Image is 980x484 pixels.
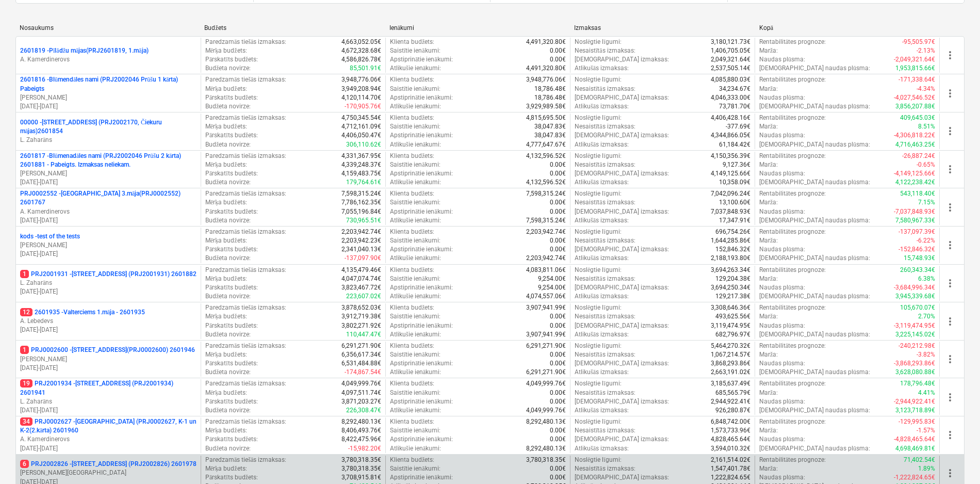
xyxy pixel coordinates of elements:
p: 223,607.02€ [346,292,381,301]
p: 3,694,263.34€ [711,266,750,275]
div: Nosaukums [20,24,196,31]
div: kods -test of the tests[PERSON_NAME][DATE]-[DATE] [20,232,197,259]
p: -137,097.39€ [899,228,935,236]
p: Saistītie ienākumi : [390,122,440,131]
p: 0.00€ [550,55,566,64]
p: 7,786,162.35€ [341,198,381,207]
p: Budžeta novirze : [205,216,251,225]
p: [DATE] - [DATE] [20,444,197,453]
p: 3,949,208.94€ [341,85,381,93]
p: Paredzamās tiešās izmaksas : [205,303,286,312]
span: 6 [20,460,29,468]
p: PRJ0002600 - [STREET_ADDRESS](PRJ0002600) 2601946 [20,346,195,354]
p: Atlikušās izmaksas : [575,64,629,73]
p: [DATE] - [DATE] [20,102,197,111]
iframe: Chat Widget [928,434,980,484]
span: 1 [20,346,29,354]
p: L. Zaharāns [20,397,197,406]
p: Noslēgtie līgumi : [575,228,622,236]
p: [PERSON_NAME] [20,169,197,178]
p: 4,777,647.67€ [526,140,566,149]
p: 7,580,967.33€ [895,216,935,225]
p: -4,149,125.66€ [894,169,935,178]
p: 2,341,040.13€ [341,245,381,254]
span: more_vert [944,87,956,100]
p: Mērķa budžets : [205,122,247,131]
p: 4,074,557.06€ [526,292,566,301]
p: 13,100.60€ [719,198,750,207]
p: Naudas plūsma : [759,55,805,64]
p: Paredzamās tiešās izmaksas : [205,266,286,275]
p: 7,598,315.24€ [526,216,566,225]
p: Atlikušie ienākumi : [390,178,441,187]
p: 1,406,705.05€ [711,46,750,55]
p: 4,339,248.37€ [341,160,381,169]
p: Rentabilitātes prognoze : [759,266,826,275]
p: 4,672,328.68€ [341,46,381,55]
p: -3,684,996.34€ [894,283,935,292]
p: [PERSON_NAME] [20,241,197,250]
p: 3,694,250.34€ [711,283,750,292]
p: 4,586,826.78€ [341,55,381,64]
p: [DEMOGRAPHIC_DATA] naudas plūsma : [759,64,870,73]
p: 409,645.03€ [900,114,935,122]
p: Marža : [759,198,778,207]
p: Naudas plūsma : [759,207,805,216]
p: PRJ0002627 - [GEOGRAPHIC_DATA] (PRJ0002627, K-1 un K-2(2.kārta) 2601960 [20,417,197,435]
p: Saistītie ienākumi : [390,198,440,207]
p: Apstiprinātie ienākumi : [390,131,453,140]
p: Nesaistītās izmaksas : [575,198,635,207]
p: 4,085,880.03€ [711,75,750,84]
p: 2,203,942.74€ [341,228,381,236]
p: 0.00€ [550,160,566,169]
p: 3,929,989.58€ [526,102,566,111]
p: [DEMOGRAPHIC_DATA] naudas plūsma : [759,178,870,187]
p: 543,118.40€ [900,189,935,198]
p: [PERSON_NAME] [20,355,197,364]
p: Budžeta novirze : [205,292,251,301]
p: Noslēgtie līgumi : [575,189,622,198]
p: 00000 - [STREET_ADDRESS] (PRJ2002170, Čiekuru mājas)2601854 [20,118,197,136]
p: A. Kamerdinerovs [20,435,197,444]
p: 1,953,815.66€ [895,64,935,73]
p: 7,055,196.84€ [341,207,381,216]
span: more_vert [944,315,956,328]
span: 12 [20,308,32,316]
p: 4,159,483.75€ [341,169,381,178]
p: 4,150,356.39€ [711,152,750,160]
p: 4,047,074.74€ [341,275,381,283]
p: Marža : [759,236,778,245]
p: -171,338.64€ [899,75,935,84]
p: Saistītie ienākumi : [390,160,440,169]
p: Noslēgtie līgumi : [575,38,622,46]
p: 38,047.83€ [534,122,566,131]
p: Pārskatīts budžets : [205,55,258,64]
p: 18,786.48€ [534,85,566,93]
p: Apstiprinātie ienākumi : [390,207,453,216]
p: Apstiprinātie ienākumi : [390,245,453,254]
p: [DEMOGRAPHIC_DATA] naudas plūsma : [759,216,870,225]
p: Pārskatīts budžets : [205,93,258,102]
p: 260,343.34€ [900,266,935,275]
p: 4,491,320.80€ [526,38,566,46]
span: 34 [20,417,32,426]
p: Atlikušie ienākumi : [390,292,441,301]
p: Marža : [759,46,778,55]
p: [DEMOGRAPHIC_DATA] izmaksas : [575,131,669,140]
p: 2601816 - Blūmendāles nami (PRJ2002046 Prūšu 1 kārta) Pabeigts [20,75,197,93]
p: Mērķa budžets : [205,236,247,245]
p: Atlikušie ienākumi : [390,64,441,73]
div: 122601935 -Valterciems 1.māja - 2601935A. Lebedevs[DATE]-[DATE] [20,308,197,334]
p: 3,948,776.06€ [526,75,566,84]
p: 2,203,942.74€ [526,254,566,263]
p: Noslēgtie līgumi : [575,114,622,122]
p: 4,135,479.46€ [341,266,381,275]
p: -7,037,848.93€ [894,207,935,216]
p: Mērķa budžets : [205,275,247,283]
p: Budžeta novirze : [205,178,251,187]
p: 10,358.09€ [719,178,750,187]
p: -26,887.24€ [902,152,935,160]
p: Budžeta novirze : [205,254,251,263]
p: Rentabilitātes prognoze : [759,189,826,198]
p: Pārskatīts budžets : [205,245,258,254]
